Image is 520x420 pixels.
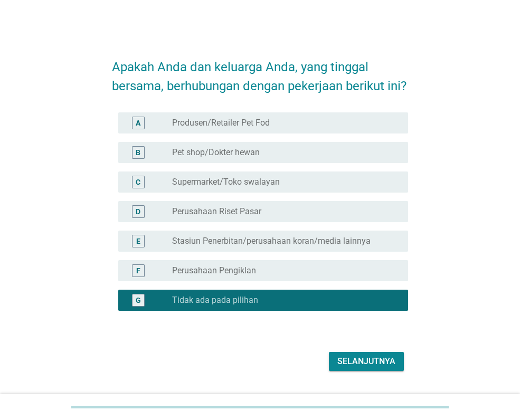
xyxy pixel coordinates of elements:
button: Selanjutnya [329,352,404,371]
font: Produsen/Retailer Pet Fod [172,118,270,128]
font: D [136,207,140,215]
font: Stasiun Penerbitan/perusahaan koran/media lainnya [172,236,371,246]
font: Selanjutnya [337,356,395,366]
font: A [136,118,140,127]
font: Tidak ada pada pilihan [172,295,258,305]
font: Perusahaan Pengiklan [172,265,256,275]
font: E [136,236,140,245]
font: Supermarket/Toko swalayan [172,177,280,187]
font: G [136,295,141,304]
font: Apakah Anda dan keluarga Anda, yang tinggal bersama, berhubungan dengan pekerjaan berikut ini? [112,60,406,93]
font: B [136,148,140,156]
font: C [136,177,140,186]
font: Perusahaan Riset Pasar [172,206,261,216]
font: Pet shop/Dokter hewan [172,147,260,157]
font: F [136,266,140,274]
